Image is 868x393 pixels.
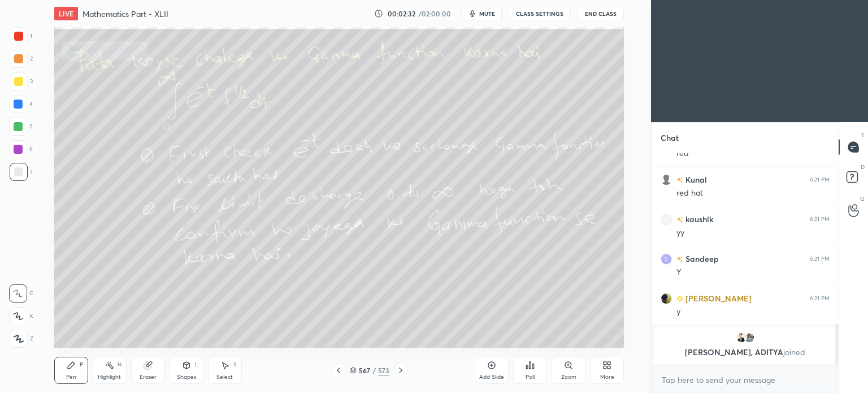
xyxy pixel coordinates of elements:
div: S [233,362,237,368]
div: 6 [9,140,33,158]
span: joined [783,347,805,357]
div: Y [676,267,830,278]
div: 6:21 PM [810,256,830,262]
div: 7 [10,163,33,181]
h6: Kunal [683,174,707,185]
p: [PERSON_NAME], ADITYA [661,348,829,357]
img: Learner_Badge_beginner_1_8b307cf2a0.svg [676,295,683,302]
div: grid [652,153,839,366]
div: 573 [378,365,389,375]
div: 1 [10,27,32,45]
div: red hat [676,188,830,199]
h6: [PERSON_NAME] [683,292,752,304]
h4: Mathematics Part - XLII [83,8,168,19]
div: Poll [526,374,535,380]
img: no-rating-badge.077c3623.svg [676,177,683,183]
div: P [80,362,83,368]
img: 4b4f64940df140819ea589feeb28c84f.jpg [661,214,672,225]
p: G [860,195,865,203]
p: D [861,163,865,171]
div: 3 [10,72,33,90]
div: 5 [9,118,33,136]
img: 3eb2064802234b63b0442d03eeddaa1d.jpg [736,332,747,343]
div: Highlight [98,374,121,380]
div: H [118,362,121,368]
div: Add Slide [479,374,504,380]
h6: kaushik [683,213,713,225]
button: End Class [578,7,624,20]
div: 6:21 PM [810,176,830,183]
div: Eraser [140,374,157,380]
div: Zoom [561,374,576,380]
img: no-rating-badge.077c3623.svg [676,217,683,223]
div: More [600,374,614,380]
div: 4 [9,95,33,113]
div: C [9,284,33,303]
button: mute [461,7,502,20]
div: Pen [66,374,76,380]
div: yy [676,227,830,239]
div: / [372,367,376,374]
p: T [861,131,865,140]
div: 2 [10,50,33,68]
p: Chat [652,123,688,153]
img: b3f24112c34743ffbf33065cf153451c.jpg [661,293,672,304]
img: no-rating-badge.077c3623.svg [676,256,683,262]
button: CLASS SETTINGS [509,7,571,20]
div: red [676,148,830,159]
div: 6:21 PM [810,216,830,223]
span: mute [479,10,495,18]
div: Shapes [177,374,196,380]
div: L [195,362,198,368]
img: e3b95f751a934f24ad3c945e3a659d3b.jpg [661,253,672,265]
img: default.png [661,174,672,185]
div: Select [216,374,233,380]
img: 3 [744,332,755,343]
h6: Sandeep [683,253,719,265]
div: X [9,307,33,325]
div: LIVE [54,7,78,20]
div: 6:21 PM [810,295,830,302]
div: Z [10,330,33,348]
div: y [676,306,830,318]
div: 567 [359,367,370,374]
